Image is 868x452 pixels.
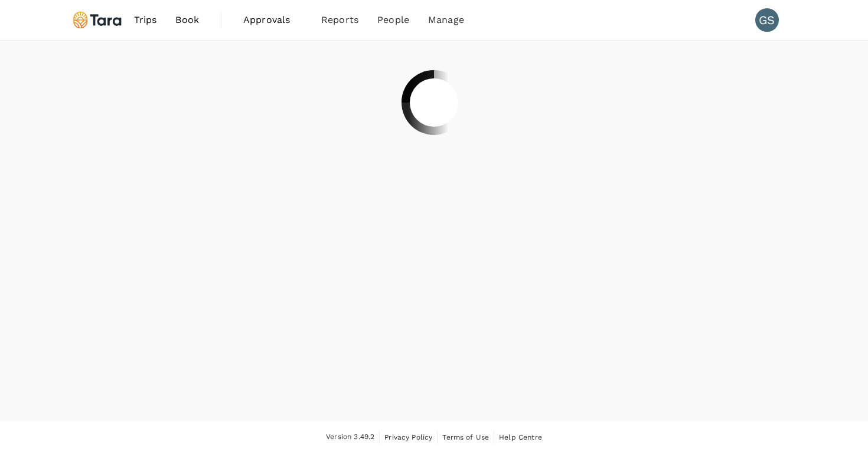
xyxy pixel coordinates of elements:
span: Reports [321,13,358,27]
img: Tara Climate Ltd [70,7,125,33]
a: Help Centre [499,431,542,444]
a: Terms of Use [442,431,489,444]
span: Manage [428,13,464,27]
span: Terms of Use [442,433,489,441]
div: GS [755,8,779,32]
span: Version 3.49.2 [326,431,374,443]
a: Privacy Policy [384,431,432,444]
span: Privacy Policy [384,433,432,441]
span: Help Centre [499,433,542,441]
span: Book [175,13,199,27]
span: Trips [134,13,157,27]
span: People [377,13,409,27]
span: Approvals [243,13,302,27]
